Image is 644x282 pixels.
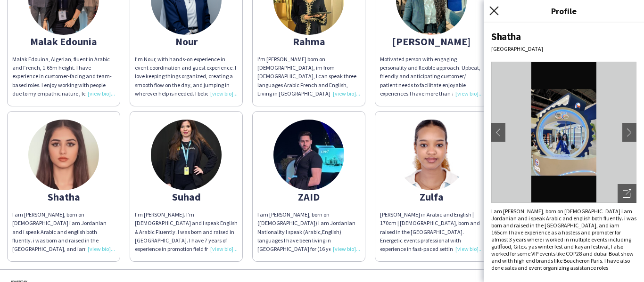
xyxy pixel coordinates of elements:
div: Malak Edouina, Algerian, fluent in Arabic and French, 1.65m height. I have experience in customer... [12,55,115,98]
div: Motivated person with engaging personality and flexible approach. Upbeat, friendly and anticipati... [380,55,483,98]
img: thumb-68e12a5e7a59f.jpeg [28,120,99,190]
img: thumb-65846a8754f2b.jpeg [151,120,222,190]
div: [PERSON_NAME] [380,37,483,46]
h3: Profile [484,5,644,17]
div: Suhad [135,193,238,201]
div: I am [PERSON_NAME], born on [DEMOGRAPHIC_DATA] i am Jordanian and i speak Arabic and english both... [491,208,636,271]
div: Shatha [12,193,115,201]
div: [PERSON_NAME] in Arabic and English | 170cm | [DEMOGRAPHIC_DATA], born and raised in the [GEOGRAP... [380,210,483,253]
img: Crew avatar or photo [491,62,636,203]
div: I’m [PERSON_NAME]. I’m [DEMOGRAPHIC_DATA] and i speak English & Arabic Fluently. I was born and r... [135,210,238,253]
img: thumb-67f3907f3c155.jpeg [273,120,344,190]
div: I am [PERSON_NAME], born on ([DEMOGRAPHIC_DATA]) I am Jordanian Nationality I speak (Arabic,Engli... [257,210,360,253]
div: [GEOGRAPHIC_DATA] [491,45,636,52]
img: thumb-68d3d6303a875.jpg [396,120,467,190]
div: Rahma [257,37,360,46]
div: I am [PERSON_NAME], born on [DEMOGRAPHIC_DATA] i am Jordanian and i speak Arabic and english both... [12,210,115,253]
div: ZAID [257,193,360,201]
div: Nour [135,37,238,46]
div: Shatha [491,30,636,43]
div: Open photos pop-in [618,184,636,203]
div: I’m Nour, with hands-on experience in event coordination and guest experience. I love keeping thi... [135,55,238,98]
div: Malak Edounia [12,37,115,46]
div: Zulfa [380,193,483,201]
div: I'm [PERSON_NAME] born on [DEMOGRAPHIC_DATA], im from [DEMOGRAPHIC_DATA], I can speak three langu... [257,55,360,98]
